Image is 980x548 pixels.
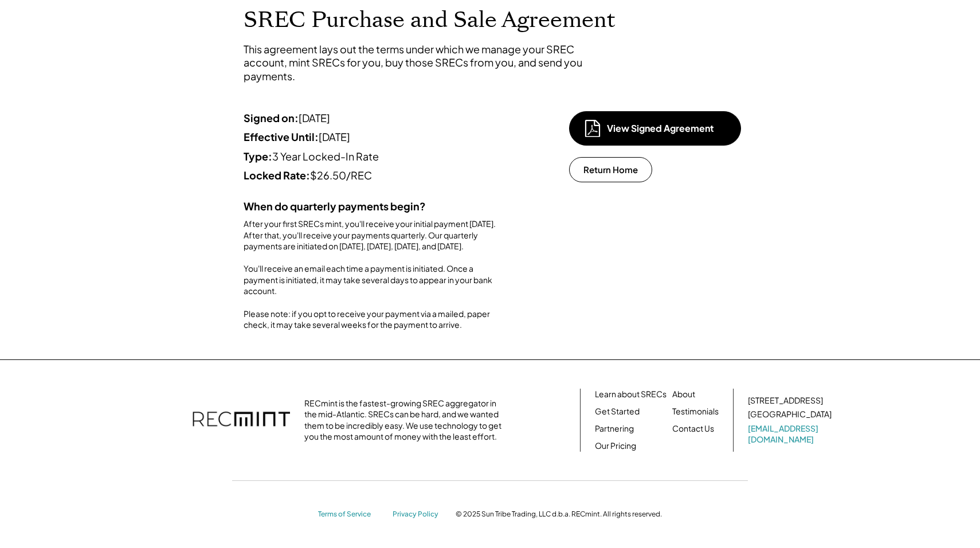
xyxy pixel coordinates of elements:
div: [STREET_ADDRESS] [748,395,823,406]
a: Testimonials [672,406,719,417]
strong: Effective Until: [244,130,319,143]
div: RECmint is the fastest-growing SREC aggregator in the mid-Atlantic. SRECs can be hard, and we wan... [304,398,508,443]
div: [DATE] [244,130,501,143]
a: Privacy Policy [393,510,444,519]
a: Partnering [595,423,634,435]
a: Get Started [595,406,640,417]
a: About [672,389,695,400]
a: Contact Us [672,423,714,435]
div: $26.50/REC [244,169,501,182]
a: Terms of Service [318,510,381,519]
button: Return Home [569,157,652,182]
strong: Type: [244,150,272,163]
a: Our Pricing [595,440,636,452]
div: This agreement lays out the terms under which we manage your SREC account, mint SRECs for you, bu... [244,42,587,83]
div: © 2025 Sun Tribe Trading, LLC d.b.a. RECmint. All rights reserved. [456,510,662,519]
strong: Locked Rate: [244,169,310,182]
strong: When do quarterly payments begin? [244,199,426,213]
a: Learn about SRECs [595,389,667,400]
h1: SREC Purchase and Sale Agreement [244,7,736,34]
div: [GEOGRAPHIC_DATA] [748,409,832,420]
img: recmint-logotype%403x.png [193,400,290,440]
div: After your first SRECs mint, you'll receive your initial payment [DATE]. After that, you'll recei... [244,218,501,331]
div: [DATE] [244,111,501,124]
div: 3 Year Locked-In Rate [244,150,501,163]
strong: Signed on: [244,111,299,124]
div: View Signed Agreement [607,122,722,135]
a: [EMAIL_ADDRESS][DOMAIN_NAME] [748,423,834,445]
